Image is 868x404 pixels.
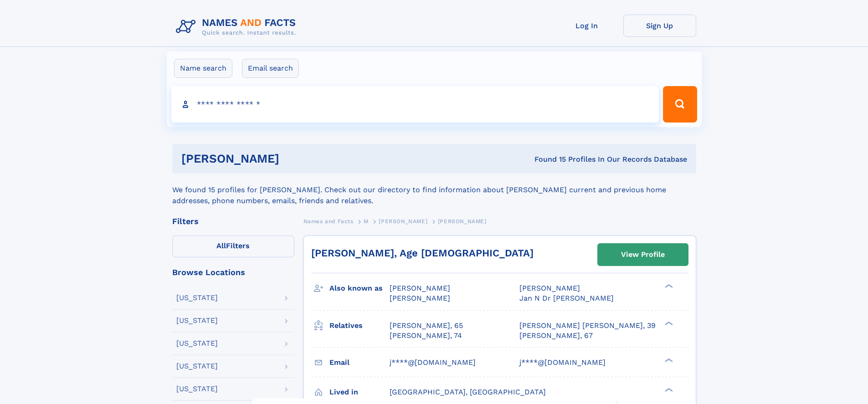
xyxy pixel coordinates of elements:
span: Jan N Dr [PERSON_NAME] [519,294,614,302]
div: View Profile [621,244,665,265]
div: ❯ [663,283,673,289]
h3: Lived in [329,384,390,400]
div: ❯ [663,320,673,326]
a: Sign Up [623,15,696,37]
span: All [216,241,226,250]
a: [PERSON_NAME], Age [DEMOGRAPHIC_DATA] [311,247,534,259]
div: Found 15 Profiles In Our Records Database [407,154,687,164]
div: We found 15 profiles for [PERSON_NAME]. Check out our directory to find information about [PERSON... [172,174,696,206]
input: search input [171,86,659,123]
span: [PERSON_NAME] [379,218,427,225]
a: [PERSON_NAME] [379,215,427,227]
label: Email search [242,59,299,78]
h3: Also known as [329,281,390,296]
div: [US_STATE] [176,363,218,370]
div: [US_STATE] [176,340,218,347]
span: [PERSON_NAME] [438,218,487,225]
div: [US_STATE] [176,317,218,324]
span: [PERSON_NAME] [390,284,450,292]
div: ❯ [663,357,673,363]
span: [PERSON_NAME] [519,284,580,292]
a: [PERSON_NAME], 67 [519,331,593,341]
a: View Profile [598,244,688,266]
div: [US_STATE] [176,385,218,393]
a: M [364,215,369,227]
button: Search Button [663,86,697,123]
div: [US_STATE] [176,294,218,302]
label: Filters [172,235,294,257]
span: [GEOGRAPHIC_DATA], [GEOGRAPHIC_DATA] [390,388,546,396]
a: [PERSON_NAME], 65 [390,321,463,331]
img: Logo Names and Facts [172,15,303,39]
a: Names and Facts [303,215,354,227]
a: [PERSON_NAME], 74 [390,331,462,341]
a: Log In [550,15,623,37]
div: Filters [172,217,294,225]
h3: Email [329,355,390,370]
span: [PERSON_NAME] [390,294,450,302]
a: [PERSON_NAME] [PERSON_NAME], 39 [519,321,656,331]
label: Name search [174,59,232,78]
h1: [PERSON_NAME] [181,153,407,164]
span: M [364,218,369,225]
h3: Relatives [329,318,390,333]
div: ❯ [663,387,673,393]
div: Browse Locations [172,268,294,276]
